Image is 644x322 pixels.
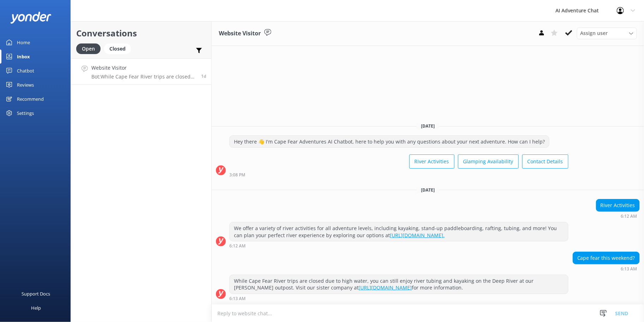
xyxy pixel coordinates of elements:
div: 06:13am 13-Aug-2025 (UTC -04:00) America/New_York [229,296,568,301]
div: Closed [104,43,131,54]
span: [DATE] [417,123,439,129]
strong: 6:13 AM [229,297,246,301]
h2: Conversations [76,27,206,40]
div: Inbox [17,49,30,64]
div: Settings [17,106,34,120]
div: River Activities [596,199,639,211]
div: 06:13am 13-Aug-2025 (UTC -04:00) America/New_York [573,266,640,271]
strong: 3:08 PM [229,173,245,177]
div: Reviews [17,78,34,92]
a: Website VisitorBot:While Cape Fear River trips are closed due to high water, you can still enjoy ... [71,58,211,85]
div: Home [17,35,30,49]
div: 03:08pm 21-Jul-2025 (UTC -04:00) America/New_York [229,172,568,177]
div: Cape fear this weekend? [573,252,639,264]
span: Assign user [580,29,608,37]
strong: 6:12 AM [621,214,637,218]
h4: Website Visitor [91,64,196,72]
img: yonder-white-logo.png [11,12,51,23]
a: [URL][DOMAIN_NAME]. [390,232,445,239]
span: 06:13am 13-Aug-2025 (UTC -04:00) America/New_York [201,73,206,79]
h3: Website Visitor [219,29,261,38]
div: Support Docs [22,287,50,301]
strong: 6:13 AM [621,267,637,271]
p: Bot: While Cape Fear River trips are closed due to high water, you can still enjoy river tubing a... [91,74,196,80]
div: Recommend [17,92,44,106]
div: Help [31,301,41,315]
button: Contact Details [522,154,568,169]
div: Hey there 👋 I'm Cape Fear Adventures AI Chatbot, here to help you with any questions about your n... [230,136,549,148]
button: Glamping Availability [458,154,519,169]
a: Open [76,45,104,52]
div: We offer a variety of river activities for all adventure levels, including kayaking, stand-up pad... [230,222,568,241]
div: Open [76,43,101,54]
div: While Cape Fear River trips are closed due to high water, you can still enjoy river tubing and ka... [230,275,568,294]
a: Closed [104,45,134,52]
div: 06:12am 13-Aug-2025 (UTC -04:00) America/New_York [596,213,640,218]
span: [DATE] [417,187,439,193]
div: Assign User [577,28,637,39]
div: Chatbot [17,64,34,78]
a: [URL][DOMAIN_NAME] [359,284,412,291]
div: 06:12am 13-Aug-2025 (UTC -04:00) America/New_York [229,243,568,248]
button: River Activities [409,154,455,169]
strong: 6:12 AM [229,244,246,248]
